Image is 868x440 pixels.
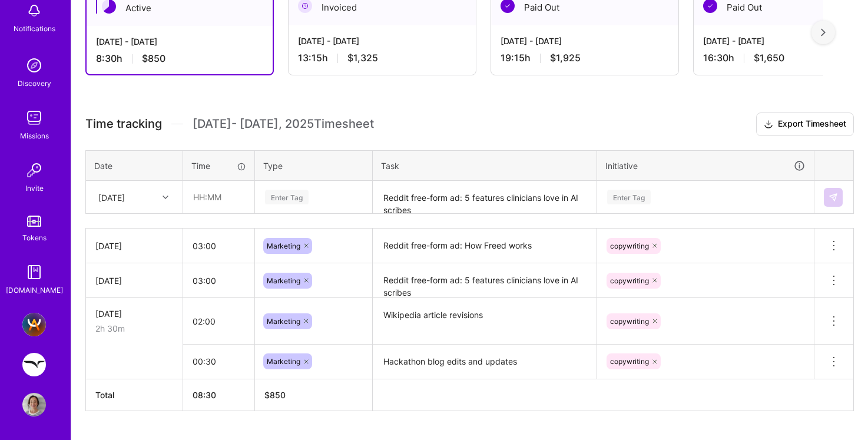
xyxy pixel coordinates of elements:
div: Notifications [14,22,55,35]
span: Marketing [267,241,300,250]
div: Time [191,160,246,172]
button: Export Timesheet [756,113,854,136]
div: [DATE] [95,307,173,320]
th: 08:30 [183,379,255,411]
div: 19:15 h [501,52,669,64]
div: 13:15 h [298,52,466,64]
span: copywriting [610,276,649,285]
div: [DOMAIN_NAME] [6,284,63,296]
div: Tokens [22,231,47,244]
img: Freed: Cross-Product Copywriter [22,353,46,376]
img: teamwork [22,106,46,130]
div: [DATE] - [DATE] [298,35,466,47]
a: A.Team - Full-stack Demand Growth team! [19,313,49,336]
img: right [821,28,826,37]
div: Invite [25,182,44,194]
th: Task [373,150,597,181]
img: Submit [829,193,838,202]
div: [DATE] [95,240,173,252]
span: Marketing [267,317,300,326]
span: $1,925 [550,52,581,64]
input: HH:MM [183,346,254,377]
span: $1,650 [754,52,784,64]
img: tokens [27,216,41,227]
span: copywriting [610,317,649,326]
span: [DATE] - [DATE] , 2025 Timesheet [193,117,374,131]
i: icon Download [764,118,773,131]
div: [DATE] - [DATE] [96,35,263,48]
span: copywriting [610,357,649,366]
div: Initiative [605,159,806,173]
th: Type [255,150,373,181]
span: Marketing [267,276,300,285]
img: Invite [22,158,46,182]
div: 2h 30m [95,322,173,335]
input: HH:MM [183,265,254,296]
div: Discovery [18,77,51,90]
span: Marketing [267,357,300,366]
textarea: Wikipedia article revisions [374,299,595,343]
i: icon Chevron [163,194,168,200]
input: HH:MM [183,230,254,262]
img: discovery [22,54,46,77]
th: Date [86,150,183,181]
a: User Avatar [19,393,49,416]
div: [DATE] [98,191,125,203]
th: Total [86,379,183,411]
img: guide book [22,260,46,284]
div: [DATE] [95,274,173,287]
div: 8:30 h [96,52,263,65]
textarea: Hackathon blog edits and updates [374,346,595,378]
img: A.Team - Full-stack Demand Growth team! [22,313,46,336]
div: Enter Tag [265,188,309,206]
img: User Avatar [22,393,46,416]
textarea: Reddit free-form ad: How Freed works [374,230,595,262]
div: Enter Tag [607,188,651,206]
input: HH:MM [184,181,254,213]
div: [DATE] - [DATE] [501,35,669,47]
textarea: Reddit free-form ad: 5 features clinicians love in AI scribes [374,264,595,297]
a: Freed: Cross-Product Copywriter [19,353,49,376]
input: HH:MM [183,306,254,337]
span: $850 [142,52,165,65]
span: Time tracking [85,117,162,131]
span: $ 850 [264,390,286,400]
div: Missions [20,130,49,142]
span: copywriting [610,241,649,250]
span: $1,325 [347,52,378,64]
